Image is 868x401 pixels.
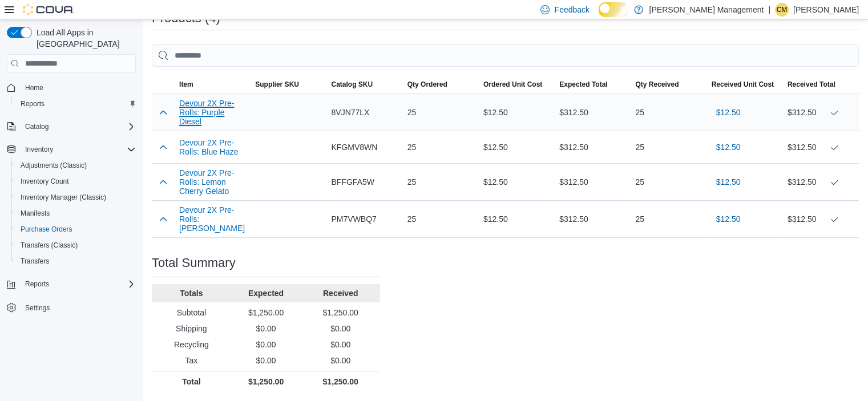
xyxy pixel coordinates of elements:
img: Cova [23,4,74,15]
a: Manifests [16,206,54,220]
span: Inventory Count [21,177,69,186]
button: Reports [2,276,140,292]
div: $12.50 [479,171,555,193]
input: Dark Mode [599,2,629,17]
p: $1,250.00 [231,307,301,318]
span: Transfers [16,254,136,268]
button: Qty Received [631,75,706,94]
button: Devour 2X Pre-Rolls: Purple Diesel [179,99,246,126]
a: Home [21,81,48,95]
span: Catalog [25,122,49,131]
span: Settings [25,303,50,313]
span: $12.50 [716,176,741,188]
button: Item [175,75,251,94]
span: Expected Total [559,80,607,89]
button: Supplier SKU [251,75,326,94]
span: Manifests [21,209,50,218]
div: $312.50 [788,212,854,226]
button: Home [2,79,140,96]
button: Inventory [21,143,58,156]
span: Inventory [21,143,136,156]
p: $0.00 [231,355,301,366]
span: Home [25,83,43,92]
span: Qty Received [635,80,679,89]
span: Reports [21,99,45,108]
button: Reports [11,96,140,112]
p: $0.00 [305,323,376,334]
button: Transfers [11,253,140,269]
p: [PERSON_NAME] Management [649,3,764,17]
a: Transfers (Classic) [16,238,82,252]
p: $1,250.00 [231,376,301,387]
p: $0.00 [305,355,376,366]
button: Devour 2X Pre-Rolls: Lemon Cherry Gelato [179,168,246,196]
span: CM [777,3,788,17]
span: Feedback [554,4,589,15]
a: Purchase Orders [16,222,77,236]
p: Tax [156,355,227,366]
button: Qty Ordered [403,75,479,94]
span: Transfers (Classic) [21,241,78,250]
p: $1,250.00 [305,307,376,318]
p: $0.00 [231,323,301,334]
button: Catalog [2,119,140,135]
span: $12.50 [716,107,741,118]
span: Adjustments (Classic) [16,159,136,172]
div: $312.50 [555,208,631,230]
button: Ordered Unit Cost [479,75,555,94]
span: Manifests [16,206,136,220]
a: Inventory Manager (Classic) [16,191,111,204]
span: Purchase Orders [16,222,136,236]
button: Devour 2X Pre-Rolls: Blue Haze [179,138,246,156]
button: Expected Total [555,75,631,94]
div: 25 [403,171,479,193]
button: Received Total [783,75,859,94]
h3: Total Summary [152,256,236,270]
p: Shipping [156,323,227,334]
p: Totals [156,287,227,299]
div: $312.50 [555,136,631,159]
button: Devour 2X Pre-Rolls: [PERSON_NAME] [179,205,246,233]
button: Purchase Orders [11,221,140,237]
span: Inventory Manager (Classic) [21,193,106,202]
div: $312.50 [555,101,631,124]
p: | [768,3,770,17]
span: Reports [21,277,136,291]
div: 25 [631,101,706,124]
button: Catalog [21,120,53,133]
span: Ordered Unit Cost [483,80,542,89]
div: $12.50 [479,208,555,230]
a: Reports [16,97,49,111]
div: $312.50 [788,140,854,154]
span: Catalog SKU [331,80,373,89]
button: Settings [2,299,140,315]
div: 25 [403,208,479,230]
div: 25 [403,101,479,124]
p: Expected [231,287,301,299]
div: $12.50 [479,101,555,124]
p: Subtotal [156,307,227,318]
div: Carmen Melendez [775,3,789,17]
span: PM7VWBQ7 [331,212,376,226]
span: Catalog [21,120,136,133]
button: $12.50 [712,136,745,159]
span: 8VJN77LX [331,106,369,119]
span: Item [179,80,193,89]
span: Transfers (Classic) [16,238,136,252]
a: Transfers [16,254,54,268]
div: 25 [631,171,706,193]
a: Settings [21,301,54,315]
div: 25 [403,136,479,159]
div: 25 [631,136,706,159]
p: $0.00 [305,339,376,350]
button: Manifests [11,205,140,221]
span: KFGMV8WN [331,140,377,154]
p: Received [305,287,376,299]
span: Reports [25,280,49,289]
span: Inventory [25,145,53,154]
div: $312.50 [555,171,631,193]
div: 25 [631,208,706,230]
p: [PERSON_NAME] [793,3,859,17]
span: Adjustments (Classic) [21,161,87,170]
button: Received Unit Cost [707,75,783,94]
